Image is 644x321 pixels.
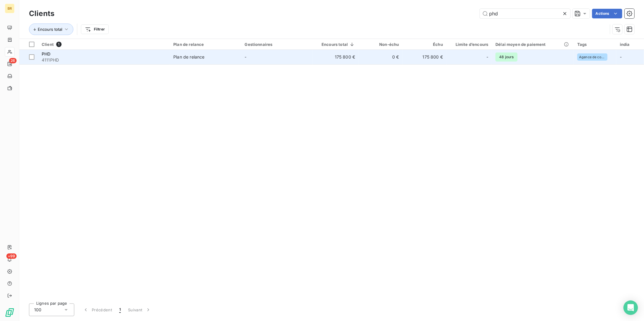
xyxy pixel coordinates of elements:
span: - [620,54,622,59]
img: Logo LeanPay [5,308,14,317]
td: 0 € [359,50,402,64]
button: 1 [116,304,124,316]
span: 48 jours [495,52,517,62]
h3: Clients [29,8,54,19]
span: - [486,54,488,60]
div: Non-échu [362,42,399,47]
span: Client [42,42,54,47]
span: 26 [9,58,17,63]
button: Encours total [29,24,73,35]
button: Précédent [79,304,116,316]
span: PHD [42,51,50,56]
span: 100 [34,307,41,313]
div: BR [5,4,14,13]
div: Encours total [316,42,355,47]
div: Plan de relance [173,42,237,47]
div: Gestionnaires [245,42,309,47]
div: india [620,42,640,47]
td: 175 800 € [403,50,447,64]
span: Agence de comm. [579,55,606,59]
div: Échu [406,42,443,47]
button: Filtrer [81,24,109,34]
span: 1 [119,307,121,313]
span: +99 [6,253,17,259]
button: Suivant [124,304,155,316]
div: Tags [577,42,613,47]
div: Plan de relance [173,54,204,60]
span: Encours total [38,27,62,32]
div: Délai moyen de paiement [495,42,570,47]
span: - [245,54,247,59]
button: Actions [592,9,622,18]
span: 4111PHD [42,57,166,63]
a: 26 [5,59,14,69]
span: 1 [56,42,62,47]
div: Limite d’encours [450,42,488,47]
div: Open Intercom Messenger [623,300,638,315]
td: 175 800 € [312,50,359,64]
input: Rechercher [480,9,570,18]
